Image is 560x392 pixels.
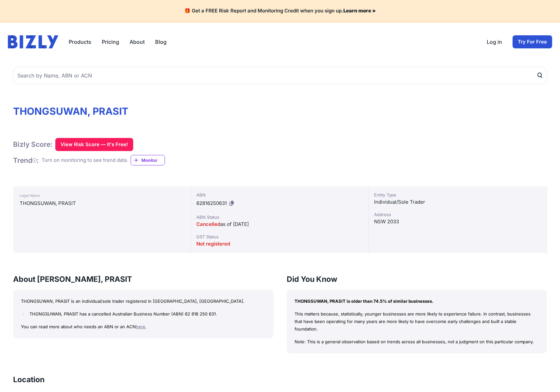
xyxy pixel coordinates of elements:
[131,155,165,165] a: Monitor
[196,221,220,227] span: Cancelled
[287,274,547,284] h3: Did You Know
[13,67,547,84] input: Search by Name, ABN or ACN
[13,140,53,149] h1: Bizly Score:
[513,35,552,48] a: Try For Free
[196,214,364,220] div: ABN Status
[196,192,364,198] div: ABN
[13,105,547,117] h1: THONGSUWAN, PRASIT
[343,8,376,14] a: Learn more »
[136,324,145,329] a: here
[13,156,39,165] h1: Trend :
[374,218,541,226] div: NSW 2033
[295,338,539,346] p: Note: This is a general observation based on trends across all businesses, not a judgment on this...
[28,310,265,318] li: THONGSUWAN, PRASIT has a cancelled Australian Business Number (ABN) 62 816 250 631.
[155,38,167,46] a: Blog
[13,274,274,284] h3: About [PERSON_NAME], PRASIT
[196,241,230,247] span: Not registered
[21,298,266,305] p: THONGSUWAN, PRASIT is an individual/sole trader registered in [GEOGRAPHIC_DATA], [GEOGRAPHIC_DATA].
[130,38,145,46] a: About
[20,199,184,207] div: THONGSUWAN, PRASIT
[196,200,227,206] span: 62816250631
[374,211,541,218] div: Address
[21,323,266,331] p: You can read more about who needs an ABN or an ACN .
[42,157,128,164] div: Turn on monitoring to see trend data.
[20,192,184,199] div: Legal Name
[13,374,45,385] h3: Location
[8,8,552,14] h4: 🎁 Get a FREE Risk Report and Monitoring Credit when you sign up.
[295,298,539,305] p: THONGSUWAN, PRASIT is older than 74.5% of similar businesses.
[487,38,502,46] a: Log in
[55,138,133,151] button: View Risk Score — It's Free!
[69,38,91,46] button: Products
[196,233,364,240] div: GST Status
[102,38,119,46] a: Pricing
[141,157,165,163] span: Monitor
[196,220,364,228] div: as of [DATE]
[374,198,541,206] div: Individual/Sole Trader
[295,310,539,332] p: This matters because, statistically, younger businesses are more likely to experience failure. In...
[374,192,541,198] div: Entity Type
